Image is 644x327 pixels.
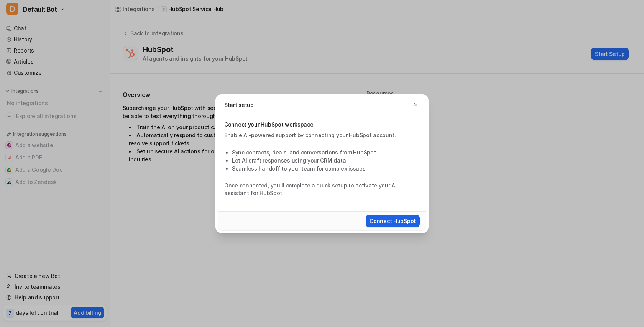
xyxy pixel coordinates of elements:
[224,101,254,109] p: Start setup
[224,131,420,139] p: Enable AI-powered support by connecting your HubSpot account.
[366,215,420,227] button: Connect HubSpot
[232,156,420,164] li: Let AI draft responses using your CRM data
[232,148,420,156] li: Sync contacts, deals, and conversations from HubSpot
[224,182,420,197] p: Once connected, you’ll complete a quick setup to activate your AI assistant for HubSpot.
[232,164,420,173] li: Seamless handoff to your team for complex issues
[224,121,420,128] p: Connect your HubSpot workspace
